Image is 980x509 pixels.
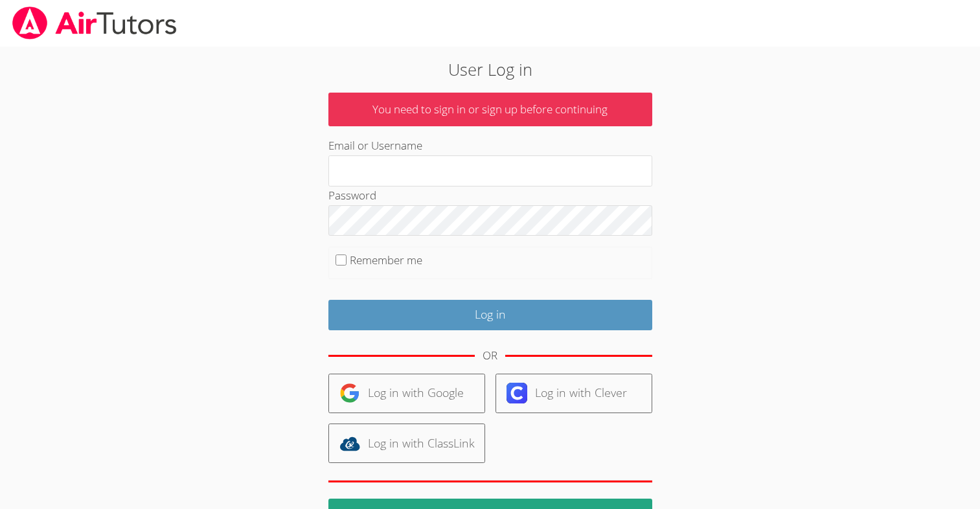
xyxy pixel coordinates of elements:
[328,374,485,413] a: Log in with Google
[328,424,485,463] a: Log in with ClassLink
[496,374,652,413] a: Log in with Clever
[339,433,360,454] img: classlink-logo-d6bb404cc1216ec64c9a2012d9dc4662098be43eaf13dc465df04b49fa7ab582.svg
[339,383,360,403] img: google-logo-50288ca7cdecda66e5e0955fdab243c47b7ad437acaf1139b6f446037453330a.svg
[11,6,178,40] img: airtutors_banner-c4298cdbf04f3fff15de1276eac7730deb9818008684d7c2e4769d2f7ddbe033.png
[483,346,497,365] div: OR
[350,253,422,267] label: Remember me
[328,138,422,153] label: Email or Username
[328,93,652,127] p: You need to sign in or sign up before continuing
[328,300,652,330] input: Log in
[328,188,376,203] label: Password
[507,383,527,403] img: clever-logo-6eab21bc6e7a338710f1a6ff85c0baf02591cd810cc4098c63d3a4b26e2feb20.svg
[225,57,755,82] h2: User Log in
